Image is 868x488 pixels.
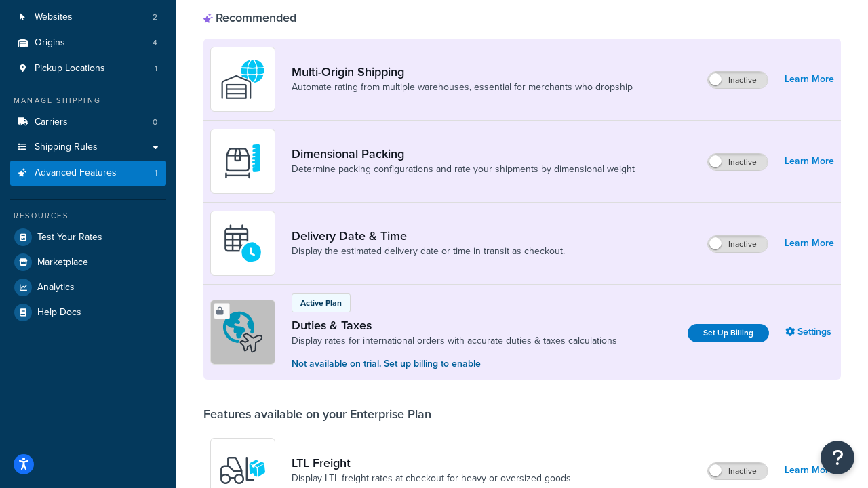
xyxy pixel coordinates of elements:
a: Learn More [785,234,834,253]
span: 1 [155,63,157,75]
a: Delivery Date & Time [292,228,565,243]
li: Origins [10,30,166,56]
a: Determine packing configurations and rate your shipments by dimensional weight [292,163,635,176]
span: Carriers [35,117,68,128]
label: Inactive [708,463,768,479]
a: Duties & Taxes [292,318,617,333]
a: Settings [785,323,834,342]
span: Test Your Rates [37,232,102,243]
a: LTL Freight [292,455,571,470]
a: Learn More [785,461,834,480]
p: Active Plan [300,297,342,309]
a: Automate rating from multiple warehouses, essential for merchants who dropship [292,81,633,94]
span: Marketplace [37,257,88,268]
span: 4 [153,37,157,49]
span: Pickup Locations [35,63,105,75]
span: 1 [155,167,157,179]
span: Advanced Features [35,167,117,179]
span: 0 [153,117,157,128]
a: Multi-Origin Shipping [292,64,633,79]
button: Open Resource Center [821,441,854,474]
a: Learn More [785,152,834,171]
li: Advanced Features [10,161,166,186]
span: Analytics [37,282,75,293]
label: Inactive [708,236,768,252]
div: Features available on your Enterprise Plan [203,407,431,422]
a: Display the estimated delivery date or time in transit as checkout. [292,245,565,258]
img: gfkeb5ejjkALwAAAABJRU5ErkJggg== [219,220,267,267]
img: WatD5o0RtDAAAAAElFTkSuQmCC [219,56,267,103]
span: Websites [35,12,73,23]
div: Recommended [203,10,296,25]
span: 2 [153,12,157,23]
span: Help Docs [37,307,81,319]
li: Carriers [10,110,166,135]
a: Pickup Locations1 [10,56,166,81]
a: Dimensional Packing [292,146,635,161]
a: Shipping Rules [10,135,166,160]
label: Inactive [708,72,768,88]
a: Test Your Rates [10,225,166,249]
li: Websites [10,5,166,30]
a: Learn More [785,70,834,89]
a: Advanced Features1 [10,161,166,186]
a: Websites2 [10,5,166,30]
a: Set Up Billing [688,324,769,342]
a: Display LTL freight rates at checkout for heavy or oversized goods [292,472,571,485]
div: Manage Shipping [10,95,166,106]
span: Origins [35,37,65,49]
span: Shipping Rules [35,142,98,153]
li: Pickup Locations [10,56,166,81]
a: Carriers0 [10,110,166,135]
a: Origins4 [10,30,166,56]
p: Not available on trial. Set up billing to enable [292,357,617,371]
a: Analytics [10,275,166,300]
a: Marketplace [10,250,166,274]
div: Resources [10,210,166,222]
a: Help Docs [10,300,166,325]
a: Display rates for international orders with accurate duties & taxes calculations [292,334,617,348]
img: DTVBYsAAAAAASUVORK5CYII= [219,138,267,185]
label: Inactive [708,154,768,170]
